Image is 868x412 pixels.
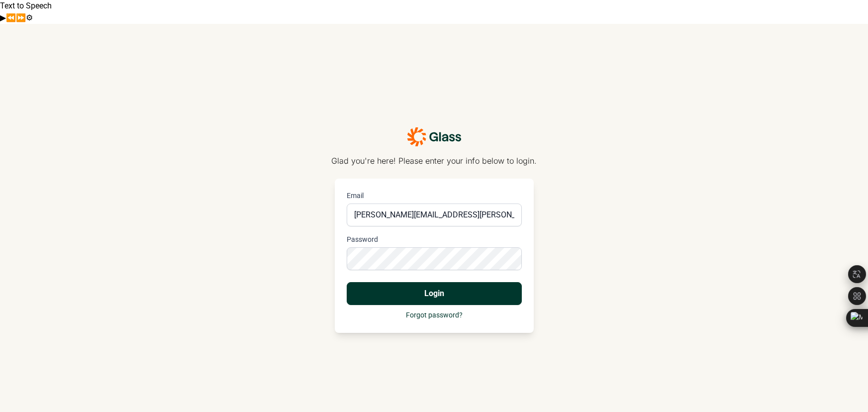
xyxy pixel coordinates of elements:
label: Password [347,234,522,244]
label: Email [347,191,522,201]
button: Previous [6,12,16,24]
p: Glad you're here! Please enter your info below to login. [331,155,537,167]
button: Login [347,282,522,305]
a: Forgot password? [406,311,463,319]
button: Settings [26,12,33,24]
button: Forward [16,12,26,24]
